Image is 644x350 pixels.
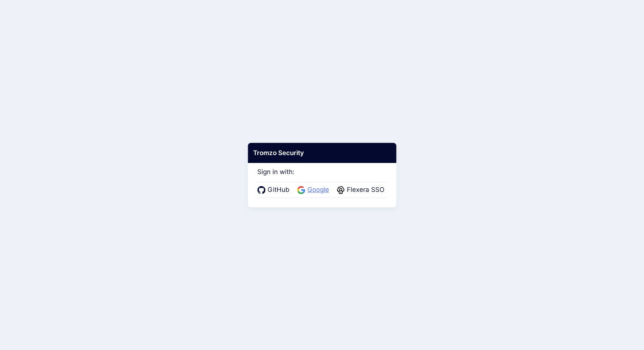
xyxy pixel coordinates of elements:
a: Google [297,185,331,195]
a: GitHub [257,185,292,195]
a: Flexera SSO [337,185,387,195]
span: GitHub [265,185,292,195]
span: Flexera SSO [345,185,387,195]
div: Tromzo Security [248,143,396,163]
div: Sign in with: [257,157,387,198]
span: Google [305,185,331,195]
